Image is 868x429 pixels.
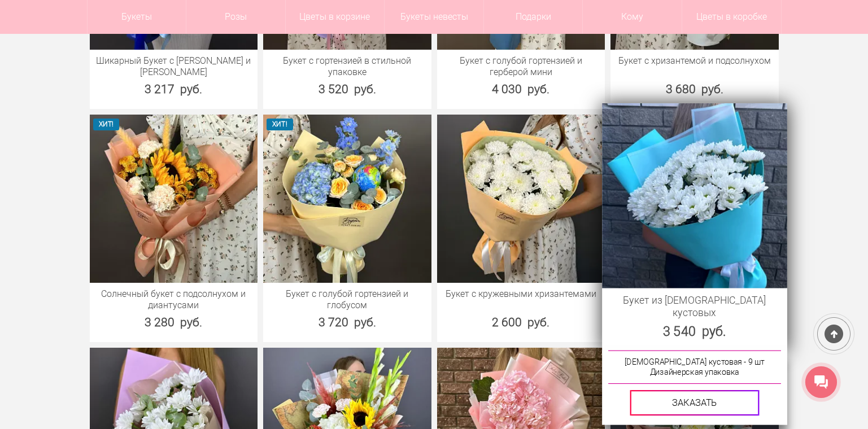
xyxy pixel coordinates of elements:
[90,314,258,331] div: 3 280 руб.
[616,55,773,67] a: Букет с хризантемой и подсолнухом
[90,81,258,98] div: 3 217 руб.
[263,81,431,98] div: 3 520 руб.
[95,55,252,78] a: Шикарный Букет с [PERSON_NAME] и [PERSON_NAME]
[608,351,781,384] div: [DEMOGRAPHIC_DATA] кустовая - 9 шт Дизайнерская упаковка
[602,322,787,341] div: 3 540 руб.
[269,288,426,311] a: Букет с голубой гортензией и глобусом
[263,115,431,283] img: Букет с голубой гортензией и глобусом
[93,119,120,130] span: ХИТ!
[443,55,600,78] a: Букет с голубой гортензией и герберой мини
[95,288,252,311] a: Солнечный букет с подсолнухом и диантусами
[602,103,787,288] img: Букет из хризантем кустовых
[610,81,779,98] div: 3 680 руб.
[608,294,780,319] a: Букет из [DEMOGRAPHIC_DATA] кустовых
[437,314,605,331] div: 2 600 руб.
[90,115,258,283] img: Солнечный букет с подсолнухом и диантусами
[443,288,600,300] a: Букет с кружевными хризантемами
[437,81,605,98] div: 4 030 руб.
[269,55,426,78] a: Букет с гортензией в стильной упаковке
[263,314,431,331] div: 3 720 руб.
[267,119,293,130] span: ХИТ!
[437,115,605,283] img: Букет с кружевными хризантемами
